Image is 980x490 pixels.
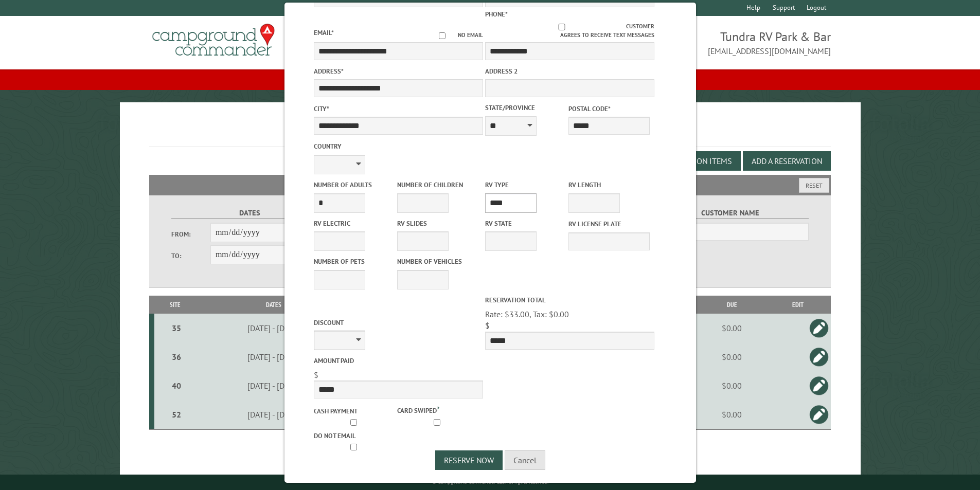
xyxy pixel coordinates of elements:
div: 36 [158,352,194,362]
label: Card swiped [397,404,478,415]
td: $0.00 [699,400,764,429]
span: $ [314,370,318,380]
th: Due [699,296,764,314]
div: 52 [158,409,194,420]
div: 40 [158,380,194,391]
small: © Campground Commander LLC. All rights reserved. [432,479,548,485]
label: RV Length [568,180,650,190]
th: Edit [764,296,831,314]
span: Rate: $33.00, Tax: $0.00 [485,309,569,319]
label: City [314,104,483,114]
button: Add a Reservation [743,151,831,171]
label: RV Electric [314,219,395,228]
label: Cash payment [314,406,395,416]
label: Postal Code [568,104,650,114]
label: Email [314,28,334,37]
label: Phone [485,10,508,19]
img: Campground Commander [149,20,278,60]
h1: Reservations [149,119,831,147]
div: 35 [158,323,194,333]
label: No email [426,31,483,40]
td: $0.00 [699,371,764,400]
label: State/Province [485,103,566,113]
label: Number of Adults [314,180,395,190]
div: [DATE] - [DATE] [198,352,350,362]
label: RV License Plate [568,219,650,229]
label: Dates [171,207,328,219]
div: [DATE] - [DATE] [198,380,350,391]
label: RV Type [485,180,566,190]
h2: Filters [149,175,831,194]
label: Number of Pets [314,257,395,266]
button: Reset [799,178,829,193]
button: Edit Add-on Items [652,151,741,171]
span: $ [485,320,490,331]
div: [DATE] - [DATE] [198,323,350,333]
button: Reserve Now [435,450,503,470]
label: Address [314,66,483,76]
label: Number of Vehicles [397,257,478,266]
label: Country [314,141,483,151]
input: Customer agrees to receive text messages [497,24,626,30]
button: Cancel [505,450,545,470]
div: [DATE] - [DATE] [198,409,350,420]
label: Reservation Total [485,295,654,305]
label: To: [171,251,210,261]
input: No email [426,32,458,39]
label: Customer Name [652,207,809,219]
td: $0.00 [699,342,764,371]
a: ? [437,405,439,412]
label: RV Slides [397,219,478,228]
th: Site [154,296,196,314]
label: Do not email [314,431,395,441]
label: Customer agrees to receive text messages [485,22,654,40]
label: Address 2 [485,66,654,76]
label: RV State [485,219,566,228]
label: Discount [314,318,483,328]
label: Number of Children [397,180,478,190]
label: Amount paid [314,356,483,366]
label: From: [171,229,210,239]
th: Dates [196,296,351,314]
td: $0.00 [699,314,764,342]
